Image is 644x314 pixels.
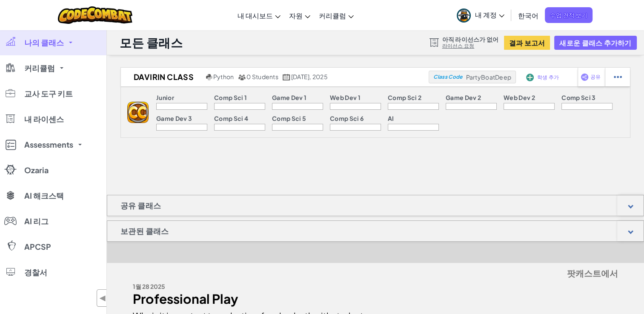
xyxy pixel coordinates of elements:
p: Comp Sci 6 [330,115,364,122]
a: 내 대시보드 [233,4,285,27]
h2: Davirin Class [121,71,204,83]
p: Comp Sci 2 [388,94,421,101]
img: IconAddStudents.svg [526,74,534,81]
a: 커리큘럼 [315,4,358,27]
span: 아직 라이선스가 없어 [442,36,499,43]
p: Comp Sci 1 [214,94,247,101]
span: 내 대시보드 [238,11,273,20]
p: Comp Sci 3 [561,94,595,101]
span: 커리큘럼 [319,11,346,20]
img: logo [127,102,149,123]
a: Davirin Class Python 0 Students [DATE], 2025 [121,71,429,83]
h1: 공유 클래스 [107,195,174,216]
span: AI 리그 [24,217,49,225]
span: 학생 추가 [537,75,559,80]
img: IconStudentEllipsis.svg [614,73,622,81]
span: 0 Students [246,73,278,80]
p: Web Dev 2 [504,94,535,101]
span: Class Code [433,74,462,80]
p: AI [388,115,394,122]
img: CodeCombat logo [58,6,132,24]
a: 라이선스 요청 [442,43,499,49]
p: Game Dev 1 [272,94,306,101]
a: 한국어 [514,4,543,27]
img: IconShare_Purple.svg [581,73,589,81]
div: Professional Play [133,293,369,305]
span: Assessments [24,141,73,148]
img: MultipleUsers.png [238,74,246,80]
span: 내 라이센스 [24,115,64,123]
span: ◀ [99,292,106,304]
span: 한국어 [518,11,538,20]
span: 커리큘럼 [24,64,55,72]
button: 결과 보고서 [504,36,550,50]
p: Game Dev 3 [156,115,192,122]
span: 교사 도구 키트 [24,90,73,97]
h5: 팟캐스트에서 [133,267,618,280]
span: 나의 클래스 [24,39,64,46]
div: 1월 28 2025 [133,280,369,293]
p: Junior [156,94,174,101]
p: Comp Sci 4 [214,115,248,122]
p: Game Dev 2 [446,94,481,101]
a: 수업 견적 보기 [545,7,592,23]
a: 자원 [285,4,315,27]
h1: 모든 클래스 [120,34,183,51]
span: AI 해크스택 [24,192,64,200]
img: python.png [206,74,212,80]
span: Python [213,73,234,80]
span: PartyBoatDeep [466,73,511,81]
span: 공유 [590,74,601,80]
img: avatar [457,9,471,23]
span: [DATE], 2025 [291,73,328,80]
span: Ozaria [24,166,49,174]
span: 자원 [289,11,303,20]
a: 내 계정 [452,2,509,29]
img: calendar.svg [283,74,290,80]
p: Comp Sci 5 [272,115,306,122]
p: Web Dev 1 [330,94,361,101]
span: 내 계정 [475,10,504,19]
button: 새로운 클래스 추가하기 [554,36,636,50]
h1: 보관된 클래스 [107,220,182,242]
